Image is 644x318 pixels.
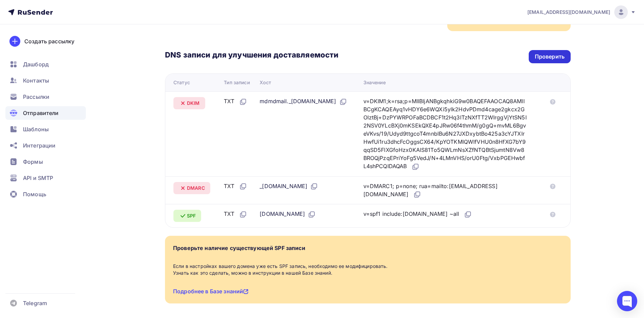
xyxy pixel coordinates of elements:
[5,90,86,104] a: Рассылки
[173,244,305,252] div: Проверьте наличие существующей SPF записи
[224,210,247,219] div: TXT
[23,60,49,68] span: Дашборд
[527,5,636,19] a: [EMAIL_ADDRESS][DOMAIN_NAME]
[260,97,347,106] div: mdmdmail._[DOMAIN_NAME]
[363,79,386,86] div: Значение
[23,93,49,101] span: Рассылки
[23,76,49,85] span: Контакты
[173,263,563,276] div: Если в настройках вашего домена уже есть SPF запись, необходимо ее модифицировать. Узнать как это...
[23,125,49,133] span: Шаблоны
[173,79,190,86] div: Статус
[165,50,338,61] h3: DNS записи для улучшения доставляемости
[23,299,47,307] span: Telegram
[260,210,316,219] div: [DOMAIN_NAME]
[23,141,55,150] span: Интеграции
[5,155,86,168] a: Формы
[224,79,249,86] div: Тип записи
[23,109,59,117] span: Отправители
[527,9,610,16] span: [EMAIL_ADDRESS][DOMAIN_NAME]
[224,182,247,191] div: TXT
[5,122,86,136] a: Шаблоны
[23,158,43,166] span: Формы
[224,97,247,106] div: TXT
[363,97,527,171] div: v=DKIM1;k=rsa;p=MIIBIjANBgkqhkiG9w0BAQEFAAOCAQ8AMIIBCgKCAQEAyq1vHDY6e6WQXi5ylk2HdvPDmd4cage2gkcx2...
[260,182,318,191] div: _[DOMAIN_NAME]
[260,79,271,86] div: Хост
[363,182,527,199] div: v=DMARC1; p=none; rua=mailto:[EMAIL_ADDRESS][DOMAIN_NAME]
[173,288,248,295] a: Подробнее в Базе знаний
[535,53,565,61] div: Проверить
[23,174,53,182] span: API и SMTP
[24,37,74,45] div: Создать рассылку
[187,185,205,191] span: DMARC
[187,212,196,219] span: SPF
[5,106,86,120] a: Отправители
[363,210,472,219] div: v=spf1 include:[DOMAIN_NAME] ~all
[23,190,46,198] span: Помощь
[187,100,200,107] span: DKIM
[5,58,86,71] a: Дашборд
[5,74,86,87] a: Контакты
